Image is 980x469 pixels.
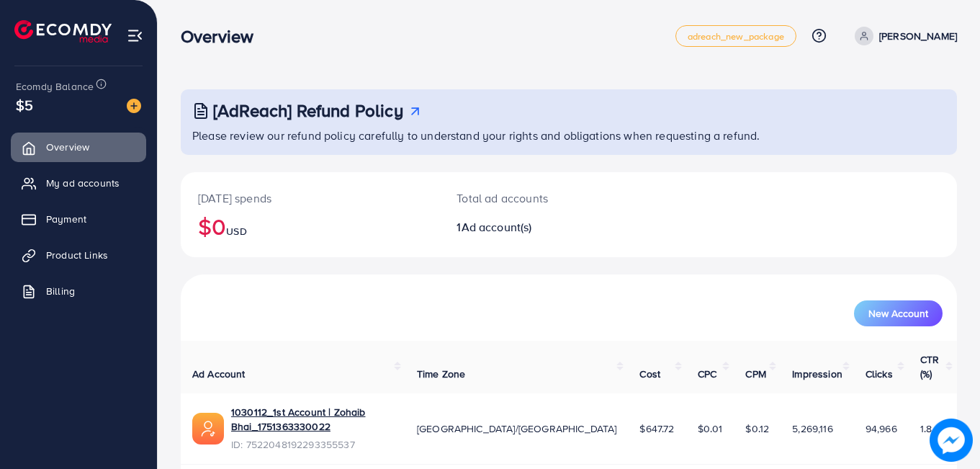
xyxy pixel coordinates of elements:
p: Total ad accounts [457,189,616,207]
span: CTR (%) [920,352,939,381]
h2: $0 [198,213,422,240]
a: Billing [11,277,146,305]
span: 94,966 [866,421,897,436]
span: $5 [16,94,33,115]
a: Payment [11,205,146,233]
button: New Account [854,300,943,326]
p: Please review our refund policy carefully to understand your rights and obligations when requesti... [192,127,948,144]
span: CPM [745,367,765,381]
span: Ecomdy Balance [16,79,94,94]
a: adreach_new_package [675,25,796,47]
span: $647.72 [639,421,674,436]
span: New Account [868,308,928,318]
span: CPC [698,367,716,381]
span: Ad Account [192,367,246,381]
img: logo [14,20,112,43]
span: Overview [46,140,89,154]
h2: 1 [457,220,616,234]
p: [DATE] spends [198,189,422,207]
span: USD [226,224,246,238]
span: [GEOGRAPHIC_DATA]/[GEOGRAPHIC_DATA] [417,421,617,436]
span: Ad account(s) [462,219,532,235]
span: adreach_new_package [688,32,784,41]
p: [PERSON_NAME] [879,27,957,45]
span: $0.12 [745,421,769,436]
img: image [930,419,973,462]
span: Cost [639,367,660,381]
span: My ad accounts [46,176,120,190]
img: menu [127,27,143,44]
span: 5,269,116 [792,421,832,436]
img: image [127,99,141,113]
a: Product Links [11,241,146,269]
a: 1030112_1st Account | Zohaib Bhai_1751363330022 [231,405,394,434]
a: Overview [11,133,146,161]
span: Product Links [46,248,108,262]
h3: Overview [181,26,265,47]
h3: [AdReach] Refund Policy [213,100,403,121]
img: ic-ads-acc.e4c84228.svg [192,413,224,445]
span: Impression [792,367,842,381]
span: $0.01 [698,421,723,436]
span: Billing [46,284,75,298]
span: Clicks [866,367,893,381]
span: Time Zone [417,367,465,381]
span: ID: 7522048192293355537 [231,437,394,452]
a: My ad accounts [11,169,146,197]
a: [PERSON_NAME] [849,27,957,45]
span: 1.8 [920,421,932,436]
span: Payment [46,212,86,226]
